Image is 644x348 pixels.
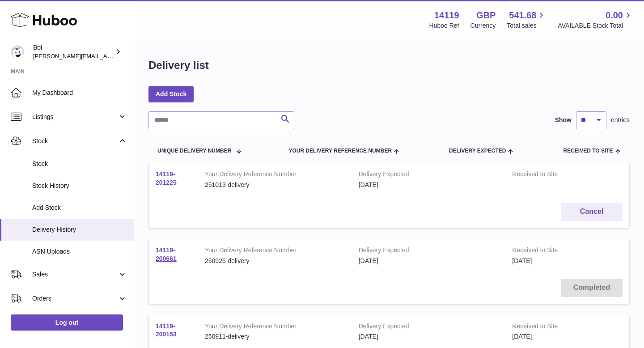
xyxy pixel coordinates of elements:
span: [DATE] [512,333,532,340]
strong: Delivery Expected [359,246,499,257]
span: 0.00 [606,9,623,21]
strong: Your Delivery Reference Number [205,322,345,333]
span: 541.68 [509,9,536,21]
strong: Delivery Expected [359,170,499,181]
img: james.enever@bolfoods.com [11,45,24,59]
strong: Delivery Expected [359,322,499,333]
strong: GBP [476,9,496,21]
strong: Received to Site [512,170,585,181]
span: Delivery Expected [449,148,506,154]
div: 250911-delivery [205,332,345,341]
span: Stock [32,160,127,168]
span: Total sales [507,21,547,30]
div: [DATE] [359,332,499,341]
div: 251013-delivery [205,181,345,189]
span: Sales [32,270,118,279]
strong: 14119 [434,9,459,21]
div: Bol [33,43,114,60]
div: [DATE] [359,181,499,189]
strong: Your Delivery Reference Number [205,246,345,257]
a: 14119-200153 [156,323,177,338]
span: Listings [32,113,118,121]
div: [DATE] [359,257,499,265]
span: My Dashboard [32,89,127,97]
h1: Delivery list [148,58,209,72]
span: Your Delivery Reference Number [288,148,392,154]
span: Stock [32,137,118,145]
strong: Received to Site [512,322,585,333]
span: ASN Uploads [32,247,127,256]
a: Add Stock [148,86,194,102]
span: [PERSON_NAME][EMAIL_ADDRESS][DOMAIN_NAME] [33,52,179,59]
div: Currency [470,21,496,30]
a: 14119-200661 [156,246,177,262]
strong: Your Delivery Reference Number [205,170,345,181]
span: Orders [32,294,118,303]
span: Stock History [32,182,127,190]
label: Show [555,116,572,124]
span: AVAILABLE Stock Total [558,21,633,30]
span: [DATE] [512,257,532,264]
div: Huboo Ref [429,21,459,30]
strong: Received to Site [512,246,585,257]
span: Unique Delivery Number [157,148,231,154]
span: Received to Site [563,148,613,154]
div: 250925-delivery [205,257,345,265]
a: 0.00 AVAILABLE Stock Total [558,9,633,30]
a: 541.68 Total sales [507,9,547,30]
span: entries [611,116,630,124]
a: 14119-201225 [156,170,177,186]
button: Cancel [561,203,623,221]
a: Log out [11,314,123,331]
span: Delivery History [32,225,127,234]
span: Add Stock [32,204,127,212]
